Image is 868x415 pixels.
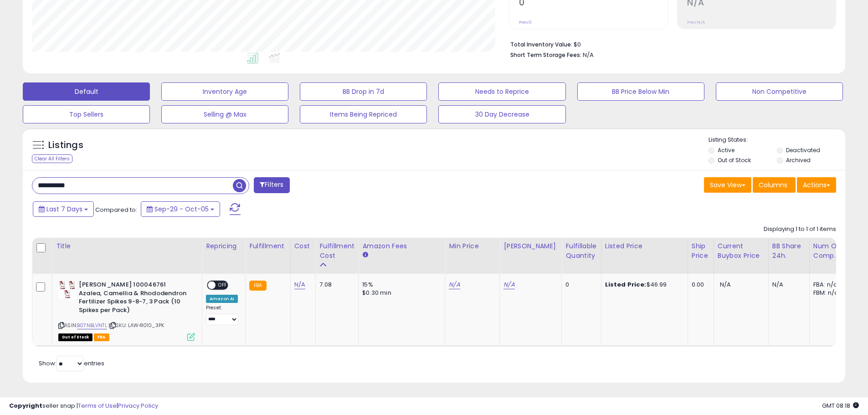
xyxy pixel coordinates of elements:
button: Columns [753,177,796,193]
a: N/A [503,280,514,289]
span: | SKU: LAW41010_3PK [108,322,164,329]
img: 51yA+5FtmRL._SL40_.jpg [58,281,77,299]
div: Displaying 1 to 1 of 1 items [764,225,836,234]
button: Inventory Age [161,82,288,101]
button: Last 7 Days [33,201,94,217]
strong: Copyright [9,401,42,410]
div: 7.08 [319,281,351,289]
div: FBA: n/a [813,281,843,289]
div: Fulfillable Quantity [565,241,597,261]
div: N/A [772,281,802,289]
div: Preset: [206,305,238,325]
span: N/A [720,280,731,289]
button: Default [23,82,150,101]
span: Show: entries [39,359,104,368]
button: Non Competitive [716,82,843,101]
button: Save View [704,177,751,193]
div: Listed Price [605,241,684,251]
div: ASIN: [58,281,195,340]
li: $0 [510,38,829,49]
label: Active [718,146,734,154]
div: FBM: n/a [813,289,843,297]
button: Needs to Reprice [438,82,565,101]
b: Total Inventory Value: [510,41,572,48]
label: Deactivated [786,146,820,154]
div: BB Share 24h. [772,241,806,261]
span: Sep-29 - Oct-05 [154,205,209,214]
small: Amazon Fees. [362,251,368,259]
a: B07NBLVNTL [77,322,107,329]
span: FBA [94,333,109,341]
button: BB Drop in 7d [300,82,427,101]
span: N/A [583,51,594,59]
div: 15% [362,281,438,289]
h5: Listings [48,139,83,152]
div: Cost [294,241,312,251]
b: [PERSON_NAME] 100046761 Azalea, Camellia & Rhododendron Fertilizer Spikes 9-8-7, 3 Pack (10 Spike... [79,281,190,317]
div: Fulfillment Cost [319,241,354,261]
small: Prev: N/A [687,20,705,25]
button: Items Being Repriced [300,105,427,123]
button: Actions [797,177,836,193]
div: Min Price [449,241,496,251]
a: N/A [449,280,460,289]
span: Compared to: [95,205,137,214]
div: Amazon AI [206,295,238,303]
div: Title [56,241,198,251]
div: Fulfillment [249,241,286,251]
div: seller snap | | [9,402,158,410]
div: Ship Price [692,241,710,261]
button: 30 Day Decrease [438,105,565,123]
div: Amazon Fees [362,241,441,251]
a: Terms of Use [78,401,117,410]
button: Sep-29 - Oct-05 [141,201,220,217]
div: Clear All Filters [32,154,72,163]
b: Short Term Storage Fees: [510,51,581,59]
a: Privacy Policy [118,401,158,410]
div: [PERSON_NAME] [503,241,558,251]
div: $46.99 [605,281,681,289]
button: Selling @ Max [161,105,288,123]
span: Last 7 Days [46,205,82,214]
span: 2025-10-13 08:18 GMT [822,401,859,410]
span: All listings that are currently out of stock and unavailable for purchase on Amazon [58,333,92,341]
div: $0.30 min [362,289,438,297]
div: 0 [565,281,594,289]
button: BB Price Below Min [577,82,704,101]
div: Current Buybox Price [718,241,765,261]
p: Listing States: [709,136,845,144]
button: Top Sellers [23,105,150,123]
div: Repricing [206,241,241,251]
label: Archived [786,156,811,164]
div: 0.00 [692,281,707,289]
span: OFF [216,282,230,289]
button: Filters [254,177,289,193]
label: Out of Stock [718,156,751,164]
b: Listed Price: [605,280,647,289]
small: Prev: 0 [519,20,532,25]
div: Num of Comp. [813,241,847,261]
small: FBA [249,281,266,291]
a: N/A [294,280,305,289]
span: Columns [759,180,787,190]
